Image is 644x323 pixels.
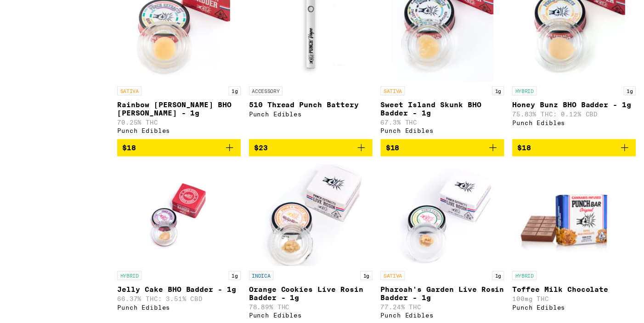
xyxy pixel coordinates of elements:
p: HYBRID [168,276,190,284]
button: Add to bag [406,157,518,172]
img: Punch Edibles - Honey Bunz BHO Badder - 1g [535,13,627,104]
div: Punch Edibles [168,146,280,152]
p: Rainbow [PERSON_NAME] BHO [PERSON_NAME] - 1g [168,122,280,137]
p: 1g [507,109,518,117]
div: Punch Edibles [525,306,637,312]
p: 77.24% THC [406,305,518,311]
p: 78.89% THC [287,305,399,311]
img: Punch Edibles - Rainbow Beltz BHO Badder - 1g [178,13,270,104]
p: 70.25% THC [168,138,280,144]
img: Punch Edibles - Pharoah's Garden Live Rosin Badder - 1g [416,180,508,271]
img: Punch Edibles - Sweet Island Skunk BHO Badder - 1g [416,13,508,104]
p: 67.3% THC [406,138,518,144]
img: Punch Edibles - Toffee Milk Chocolate [525,180,637,271]
p: SATIVA [406,109,428,117]
img: Punch Edibles - Jelly Cake BHO Badder - 1g [178,180,270,271]
p: 1g [269,109,280,117]
p: Sweet Island Skunk BHO Badder - 1g [406,122,518,137]
a: Open page for Sweet Island Skunk BHO Badder - 1g from Punch Edibles [406,13,518,157]
span: $18 [411,161,423,168]
p: 1g [269,276,280,284]
p: HYBRID [525,109,547,117]
p: Toffee Milk Chocolate [525,289,637,296]
p: HYBRID [525,276,547,284]
p: 1g [388,276,399,284]
div: Punch Edibles [525,139,637,145]
p: 510 Thread Punch Battery [287,122,399,129]
p: Pharoah's Garden Live Rosin Badder - 1g [406,289,518,303]
div: Punch Edibles [168,306,280,312]
span: $18 [173,161,185,168]
p: Jelly Cake BHO Badder - 1g [168,289,280,296]
span: $18 [530,161,542,168]
p: 66.37% THC: 3.51% CBD [168,298,280,304]
span: Hi. Need any help? [6,6,66,14]
p: 1g [626,109,637,117]
p: SATIVA [168,109,190,117]
a: Open page for 510 Thread Punch Battery from Punch Edibles [287,13,399,157]
span: $23 [292,161,304,168]
button: Add to bag [525,157,637,172]
p: ACCESSORY [287,109,317,117]
p: Honey Bunz BHO Badder - 1g [525,122,637,129]
div: Punch Edibles [287,131,399,137]
div: Punch Edibles [287,313,399,319]
button: Add to bag [287,157,399,172]
img: Punch Edibles - 510 Thread Punch Battery [297,13,389,104]
p: SATIVA [406,276,428,284]
p: 75.83% THC: 0.12% CBD [525,131,637,137]
p: 1g [507,276,518,284]
div: Punch Edibles [406,313,518,319]
p: Orange Cookies Live Rosin Badder - 1g [287,289,399,303]
a: Open page for Rainbow Beltz BHO Badder - 1g from Punch Edibles [168,13,280,157]
p: INDICA [287,276,309,284]
p: 100mg THC [525,298,637,304]
a: Open page for Honey Bunz BHO Badder - 1g from Punch Edibles [525,13,637,157]
div: Punch Edibles [406,146,518,152]
button: Add to bag [168,157,280,172]
img: Punch Edibles - Orange Cookies Live Rosin Badder - 1g [297,180,389,271]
